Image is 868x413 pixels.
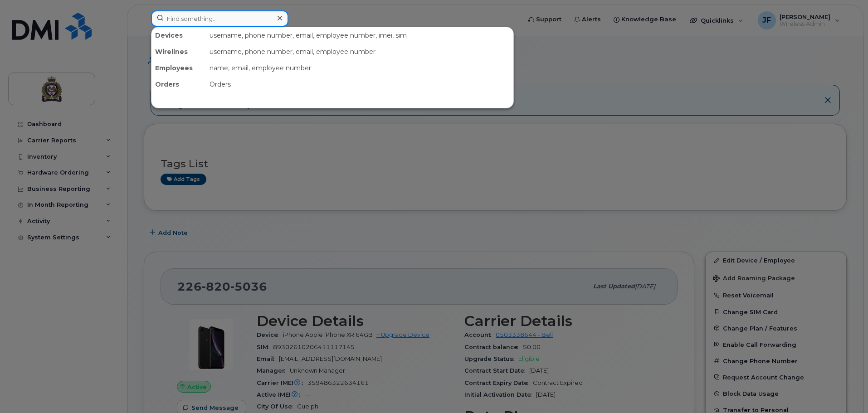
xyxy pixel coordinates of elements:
[151,27,206,44] div: Devices
[206,76,513,92] div: Orders
[206,27,513,44] div: username, phone number, email, employee number, imei, sim
[151,76,206,92] div: Orders
[206,60,513,76] div: name, email, employee number
[151,60,206,76] div: Employees
[151,44,206,60] div: Wirelines
[206,44,513,60] div: username, phone number, email, employee number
